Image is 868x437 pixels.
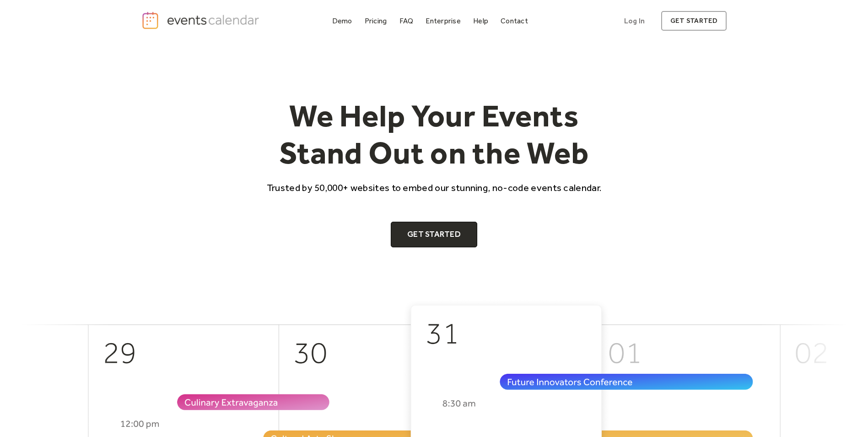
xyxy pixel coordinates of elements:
a: Contact [497,15,532,27]
a: Log In [615,11,654,31]
div: Enterprise [426,18,460,23]
a: Demo [329,15,356,27]
div: Help [473,18,488,23]
div: Pricing [365,18,387,23]
div: Demo [332,18,352,23]
a: Help [469,15,492,27]
div: FAQ [399,18,414,23]
a: Pricing [361,15,391,27]
p: Trusted by 50,000+ websites to embed our stunning, no-code events calendar. [259,181,610,194]
a: FAQ [396,15,417,27]
h1: We Help Your Events Stand Out on the Web [259,97,610,172]
a: Enterprise [422,15,464,27]
a: Get Started [391,222,477,247]
a: home [141,11,262,30]
div: Contact [501,18,528,23]
a: get started [661,11,727,31]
